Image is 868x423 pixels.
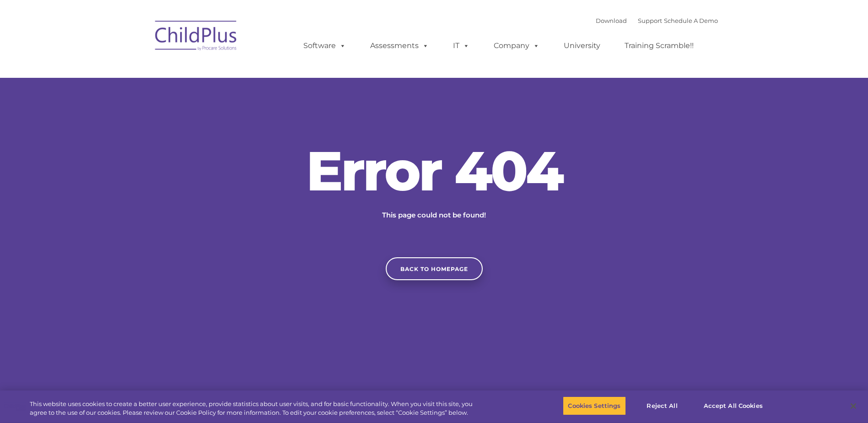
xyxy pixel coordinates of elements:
a: Support [638,17,662,24]
img: ChildPlus by Procare Solutions [151,14,242,60]
font: | [596,17,718,24]
a: Back to homepage [386,257,483,280]
button: Cookies Settings [563,396,625,416]
a: Download [596,17,627,24]
a: Schedule A Demo [664,17,718,24]
h2: Error 404 [297,143,571,198]
button: Reject All [634,396,691,416]
button: Close [843,396,863,416]
a: Company [485,37,549,55]
div: This website uses cookies to create a better user experience, provide statistics about user visit... [30,400,477,418]
a: IT [444,37,479,55]
p: This page could not be found! [338,210,530,221]
a: Assessments [361,37,438,55]
a: University [555,37,609,55]
a: Software [294,37,355,55]
a: Training Scramble!! [615,37,703,55]
button: Accept All Cookies [699,396,768,416]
